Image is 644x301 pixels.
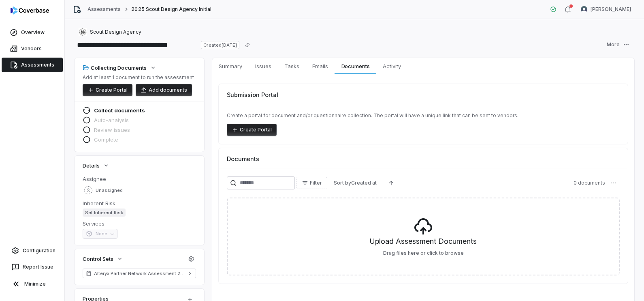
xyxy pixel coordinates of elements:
button: https://scoutdesignstudio.com/Scout Design Agency [76,25,144,39]
span: Filter [310,180,322,186]
button: Collecting Documents [80,60,159,75]
span: Collect documents [94,107,145,114]
a: Vendors [2,41,63,56]
dt: Services [83,220,196,227]
div: Collecting Documents [83,64,147,71]
span: Issues [252,61,275,71]
dt: Assignee [83,175,196,183]
span: Unassigned [96,187,123,193]
a: Assessments [2,58,63,72]
span: 2025 Scout Design Agency Initial [131,6,211,13]
button: More [602,39,634,51]
button: Sort byCreated at [329,177,382,189]
img: logo-D7KZi-bG.svg [11,6,49,15]
button: Copy link [240,38,255,52]
span: Documents [338,61,373,71]
span: Control Sets [83,255,113,262]
span: Details [83,162,100,169]
span: Activity [380,61,404,71]
svg: Ascending [388,180,395,186]
span: [PERSON_NAME] [591,6,631,13]
button: Details [80,158,112,173]
a: Configuration [3,243,61,258]
img: Diana Esparza avatar [581,6,587,13]
span: Submission Portal [227,90,278,99]
span: 0 documents [574,180,605,186]
a: Alteryx Partner Network Assessment 2024 AIS [83,269,196,278]
span: Review issues [94,126,130,133]
button: Create Portal [83,84,132,96]
span: Emails [309,61,331,71]
span: Documents [227,155,259,163]
button: Report Issue [3,260,61,274]
label: Drag files here or click to browse [383,250,464,256]
a: Overview [2,25,63,40]
dt: Inherent Risk [83,200,196,207]
span: Tasks [281,61,303,71]
button: Add documents [136,84,192,96]
a: Assessments [87,6,121,13]
span: Set Inherent Risk [83,209,126,217]
span: Scout Design Agency [90,29,141,35]
button: Ascending [383,177,399,189]
button: Control Sets [80,252,126,266]
button: Filter [296,177,327,189]
span: Alteryx Partner Network Assessment 2024 AIS [94,270,185,277]
h5: Upload Assessment Documents [370,236,477,250]
button: Diana Esparza avatar[PERSON_NAME] [576,3,636,15]
button: Create Portal [227,124,277,136]
span: Complete [94,136,118,143]
p: Add at least 1 document to run the assessment [83,74,194,81]
span: Created [DATE] [201,41,239,49]
button: Minimize [3,276,61,292]
p: Create a portal for document and/or questionnaire collection. The portal will have a unique link ... [227,112,620,119]
span: Auto-analysis [94,116,129,124]
span: Summary [215,61,245,71]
